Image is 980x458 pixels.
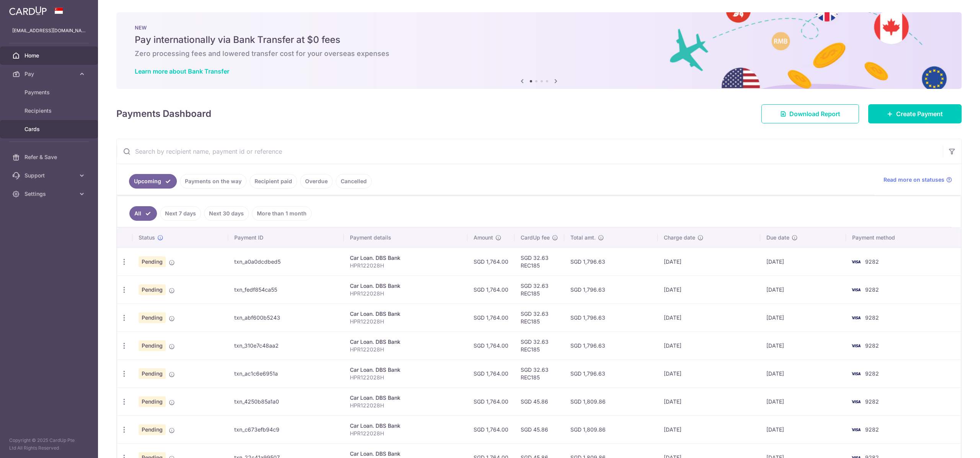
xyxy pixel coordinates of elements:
span: Refer & Save [24,153,75,161]
span: Home [24,52,75,59]
span: 9282 [865,426,879,433]
img: CardUp [9,6,47,15]
span: Pending [139,284,166,295]
span: Support [24,172,75,179]
span: Payments [24,89,75,96]
p: [EMAIL_ADDRESS][DOMAIN_NAME] [12,27,86,34]
p: HPR122028H [350,346,461,353]
td: SGD 32.63 REC185 [514,276,564,304]
span: 9282 [865,370,879,377]
span: Pending [139,256,166,267]
td: SGD 32.63 REC185 [514,360,564,387]
img: Bank Card [848,397,864,406]
td: [DATE] [760,387,846,415]
td: txn_abf600b5243 [228,304,343,332]
span: Recipients [24,107,75,115]
td: [DATE] [760,415,846,443]
td: SGD 1,764.00 [467,304,514,332]
h6: Zero processing fees and lowered transfer cost for your overseas expenses [135,49,943,58]
span: Total amt. [570,234,596,241]
td: [DATE] [658,276,760,304]
td: [DATE] [760,276,846,304]
div: Car Loan. DBS Bank [350,254,461,262]
span: 9282 [865,314,879,321]
a: Upcoming [129,174,177,189]
span: Cards [24,125,75,133]
a: All [129,206,157,221]
span: Pending [139,368,166,379]
td: SGD 1,764.00 [467,248,514,276]
td: txn_c673efb94c9 [228,415,343,443]
td: SGD 1,764.00 [467,332,514,360]
td: txn_4250b85a1a0 [228,387,343,415]
a: Payments on the way [180,174,247,189]
td: SGD 45.86 [514,415,564,443]
a: Next 7 days [160,206,201,221]
a: Create Payment [868,104,962,123]
td: [DATE] [760,248,846,276]
td: txn_310e7c48aa2 [228,332,343,360]
td: SGD 1,764.00 [467,415,514,443]
p: HPR122028H [350,318,461,325]
th: Payment ID [228,228,343,248]
span: 9282 [865,258,879,265]
span: Due date [766,234,789,241]
span: CardUp fee [521,234,550,241]
p: HPR122028H [350,290,461,297]
td: [DATE] [658,248,760,276]
span: Create Payment [896,109,943,118]
td: SGD 1,764.00 [467,276,514,304]
td: txn_a0a0dcdbed5 [228,248,343,276]
td: SGD 1,809.86 [564,415,658,443]
span: 9282 [865,398,879,405]
td: [DATE] [658,332,760,360]
input: Search by recipient name, payment id or reference [117,139,943,164]
td: SGD 1,796.63 [564,304,658,332]
p: HPR122028H [350,374,461,381]
a: Recipient paid [250,174,297,189]
p: HPR122028H [350,430,461,437]
td: SGD 1,796.63 [564,360,658,387]
img: Bank transfer banner [116,12,962,89]
span: Pending [139,340,166,351]
div: Car Loan. DBS Bank [350,394,461,402]
a: More than 1 month [252,206,312,221]
div: Car Loan. DBS Bank [350,282,461,290]
div: Car Loan. DBS Bank [350,450,461,458]
p: HPR122028H [350,262,461,269]
td: [DATE] [760,360,846,387]
h5: Pay internationally via Bank Transfer at $0 fees [135,34,943,46]
p: NEW [135,25,943,31]
td: [DATE] [658,415,760,443]
span: Pending [139,312,166,323]
div: Car Loan. DBS Bank [350,422,461,430]
h4: Payments Dashboard [116,107,211,121]
td: SGD 1,764.00 [467,360,514,387]
a: Learn more about Bank Transfer [135,67,229,75]
img: Bank Card [848,285,864,294]
td: [DATE] [658,387,760,415]
a: Download Report [761,104,859,123]
img: Bank Card [848,425,864,434]
a: Cancelled [336,174,372,189]
th: Payment method [846,228,961,248]
img: Bank Card [848,313,864,322]
span: 9282 [865,342,879,349]
td: txn_ac1c6e6951a [228,360,343,387]
span: Amount [474,234,493,241]
span: Pending [139,396,166,407]
td: [DATE] [658,360,760,387]
a: Read more on statuses [884,176,952,184]
span: 9282 [865,286,879,293]
span: Settings [24,190,75,198]
td: [DATE] [760,332,846,360]
span: Charge date [664,234,695,241]
div: Car Loan. DBS Bank [350,366,461,374]
td: SGD 32.63 REC185 [514,304,564,332]
a: Next 30 days [204,206,249,221]
td: txn_fedf854ca55 [228,276,343,304]
th: Payment details [344,228,467,248]
img: Bank Card [848,257,864,266]
p: HPR122028H [350,402,461,409]
td: SGD 32.63 REC185 [514,248,564,276]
